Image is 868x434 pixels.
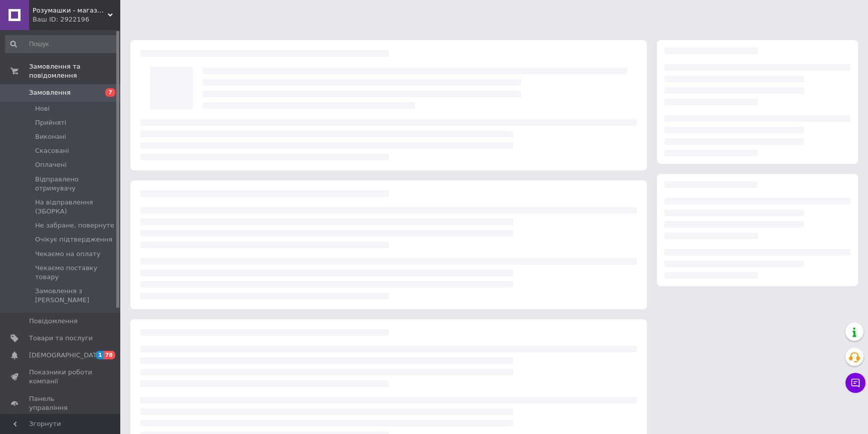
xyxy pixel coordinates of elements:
span: Прийняті [35,118,66,127]
span: Показники роботи компанії [29,368,93,386]
span: Нові [35,104,50,113]
span: Не забране, повернуте [35,221,114,230]
span: Оплачені [35,160,67,169]
span: Замовлення та повідомлення [29,62,120,80]
span: Відправлено отримувачу [35,175,117,193]
span: Скасовані [35,146,69,155]
span: Товари та послуги [29,334,93,343]
span: Очікує підтвердження [35,235,112,244]
button: Чат з покупцем [845,373,865,393]
span: 7 [105,88,115,97]
span: Панель управління [29,394,93,412]
div: Ваш ID: 2922196 [33,15,120,24]
span: Чекаємо на оплату [35,250,100,259]
span: Повідомлення [29,317,78,326]
span: Чекаємо поставку товару [35,264,117,282]
span: Розумашки - магазин іграшок та дитячих товарів [33,6,108,15]
span: 78 [104,351,115,359]
span: 1 [96,351,104,359]
span: Виконані [35,132,66,141]
input: Пошук [5,35,118,53]
span: Замовлення [29,88,71,97]
span: Замовлення з [PERSON_NAME] [35,287,117,305]
span: [DEMOGRAPHIC_DATA] [29,351,103,360]
span: На відправлення (ЗБОРКА) [35,198,117,216]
